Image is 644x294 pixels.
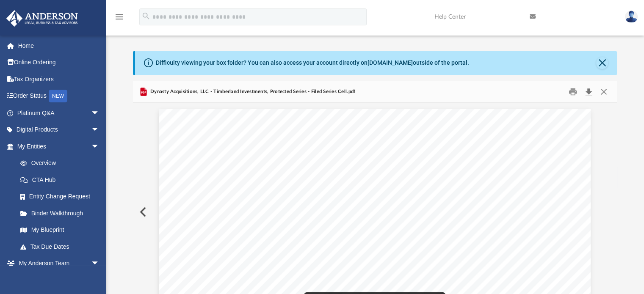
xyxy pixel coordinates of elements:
span: arrow_drop_down [91,121,108,139]
a: Tax Due Dates [12,238,112,255]
button: Close [596,85,611,98]
a: Digital Productsarrow_drop_down [6,121,112,138]
button: Close [596,57,608,69]
img: Anderson Advisors Platinum Portal [4,10,80,27]
a: My Blueprint [12,222,108,239]
a: Binder Walkthrough [12,205,112,222]
a: Online Ordering [6,54,112,71]
div: NEW [49,90,67,102]
span: Dynasty Acquisitions, LLC - Timberland Investments, Protected Series - Filed Series Cell.pdf [149,88,356,96]
i: menu [114,12,124,22]
a: Home [6,37,112,54]
a: My Anderson Teamarrow_drop_down [6,255,108,272]
span: arrow_drop_down [91,104,108,122]
button: Print [564,85,581,98]
a: Overview [12,155,112,172]
button: Previous File [133,200,152,224]
a: Entity Change Request [12,188,112,205]
img: User Pic [625,11,638,23]
a: CTA Hub [12,171,112,188]
a: menu [114,16,124,22]
a: Order StatusNEW [6,88,112,105]
span: arrow_drop_down [91,138,108,155]
button: Download [581,85,597,98]
a: Platinum Q&Aarrow_drop_down [6,104,112,121]
a: [DOMAIN_NAME] [368,59,413,66]
a: Tax Organizers [6,71,112,88]
i: search [141,11,151,21]
a: My Entitiesarrow_drop_down [6,138,112,155]
div: Difficulty viewing your box folder? You can also access your account directly on outside of the p... [156,58,469,67]
span: arrow_drop_down [91,255,108,272]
